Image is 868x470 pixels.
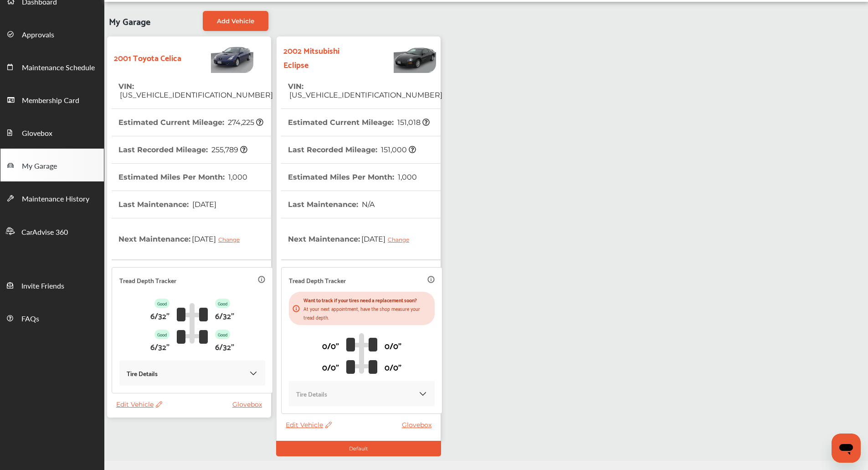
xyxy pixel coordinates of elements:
[22,95,79,107] span: Membership Card
[388,236,414,243] div: Change
[380,145,416,154] span: 151,000
[0,116,104,149] a: Glovebox
[22,160,57,172] span: My Garage
[116,400,162,408] span: Edit Vehicle
[396,118,430,127] span: 151,018
[385,360,401,374] p: 0/0"
[360,200,375,209] span: N/A
[288,91,442,99] span: [US_VEHICLE_IDENTIFICATION_NUMBER]
[288,218,416,259] th: Next Maintenance :
[154,330,169,339] p: Good
[232,400,267,408] a: Glovebox
[22,193,89,205] span: Maintenance History
[832,434,861,463] iframe: Button to launch messaging window
[150,308,169,322] p: 6/32"
[322,338,339,352] p: 0/0"
[303,304,431,321] p: At your next appointment, have the shop measure your tread depth.
[296,388,327,399] p: Tire Details
[118,136,247,163] th: Last Recorded Mileage :
[118,191,216,218] th: Last Maintenance :
[210,145,247,154] span: 255,789
[21,313,39,325] span: FAQs
[288,109,430,136] th: Estimated Current Mileage :
[22,29,54,41] span: Approvals
[396,173,417,181] span: 1,000
[215,330,230,339] p: Good
[418,389,427,398] img: KOKaJQAAAABJRU5ErkJggg==
[114,50,181,64] strong: 2001 Toyota Celica
[288,191,375,218] th: Last Maintenance :
[0,149,104,181] a: My Garage
[286,421,332,429] span: Edit Vehicle
[215,308,234,322] p: 6/32"
[288,136,416,163] th: Last Recorded Mileage :
[385,338,401,352] p: 0/0"
[22,128,52,139] span: Glovebox
[218,236,244,243] div: Change
[215,299,230,308] p: Good
[118,109,263,136] th: Estimated Current Mileage :
[181,41,253,73] img: Vehicle
[118,218,247,259] th: Next Maintenance :
[21,227,68,238] span: CarAdvise 360
[0,83,104,116] a: Membership Card
[118,73,273,108] th: VIN :
[127,368,158,378] p: Tire Details
[360,227,416,250] span: [DATE]
[118,164,247,191] th: Estimated Miles Per Month :
[118,91,273,99] span: [US_VEHICLE_IDENTIFICATION_NUMBER]
[402,421,436,429] a: Glovebox
[190,227,247,250] span: [DATE]
[154,299,169,308] p: Good
[0,181,104,214] a: Maintenance History
[227,173,247,181] span: 1,000
[249,369,258,378] img: KOKaJQAAAABJRU5ErkJggg==
[177,303,208,344] img: tire_track_logo.b900bcbc.svg
[119,275,176,285] p: Tread Depth Tracker
[21,280,64,292] span: Invite Friends
[109,11,150,31] span: My Garage
[215,339,234,353] p: 6/32"
[203,11,268,31] a: Add Vehicle
[0,50,104,83] a: Maintenance Schedule
[289,275,346,285] p: Tread Depth Tracker
[322,360,339,374] p: 0/0"
[303,295,431,304] p: Want to track if your tires need a replacement soon?
[217,17,254,25] span: Add Vehicle
[191,200,216,209] span: [DATE]
[346,333,377,374] img: tire_track_logo.b900bcbc.svg
[283,43,364,71] strong: 2002 Mitsubishi Eclipse
[150,339,169,353] p: 6/32"
[364,41,436,73] img: Vehicle
[288,73,442,108] th: VIN :
[288,164,417,191] th: Estimated Miles Per Month :
[276,441,441,456] div: Default
[22,62,95,74] span: Maintenance Schedule
[0,17,104,50] a: Approvals
[226,118,263,127] span: 274,225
